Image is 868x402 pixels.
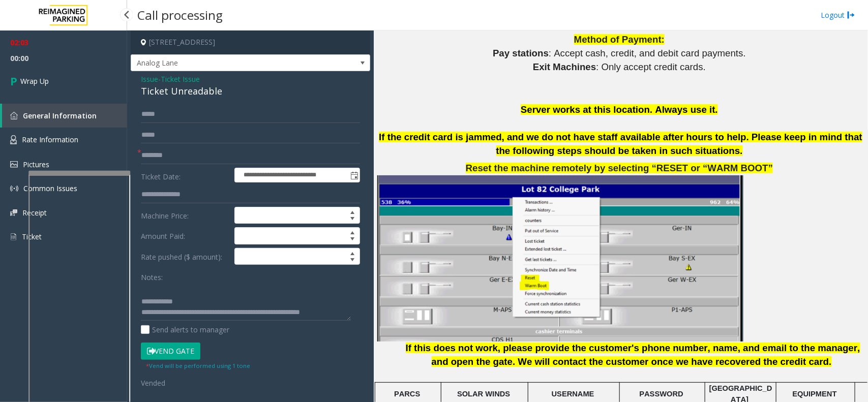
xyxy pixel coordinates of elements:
[457,390,510,398] span: SOLAR WINDS
[10,112,18,119] img: 'icon'
[141,268,163,283] label: Notes:
[533,61,596,72] span: Exit Machines
[23,183,77,193] span: Common Issues
[793,390,837,398] span: EQUIPMENT
[138,227,232,244] label: Amount Paid:
[20,76,49,86] span: Wrap Up
[10,184,18,193] img: 'icon'
[132,3,228,27] h3: Call processing
[22,208,47,218] span: Receipt
[138,207,232,224] label: Machine Price:
[345,236,360,244] span: Decrease value
[10,232,17,241] img: 'icon'
[394,390,420,398] span: PARCS
[466,163,773,173] span: Reset the machine remotely by selecting “RESET or “WARM BOOT”
[640,390,683,398] span: PASSWORD
[141,343,200,360] button: Vend Gate
[821,10,855,20] a: Logout
[10,135,17,144] img: 'icon'
[596,61,706,72] span: : Only accept credit cards.
[345,228,360,236] span: Increase value
[10,161,18,168] img: 'icon'
[23,111,97,120] span: General Information
[141,324,229,335] label: Send alerts to manager
[348,168,360,182] span: Toggle popup
[345,215,360,224] span: Decrease value
[521,104,718,115] span: Server works at this location. Always use it.
[158,74,200,84] span: -
[493,48,549,58] span: Pay stations
[574,34,665,45] span: Method of Payment:
[10,209,17,216] img: 'icon'
[345,207,360,215] span: Increase value
[131,30,370,54] h4: [STREET_ADDRESS]
[518,356,832,367] span: We will contact the customer once we have recovered the credit card.
[345,249,360,257] span: Increase value
[549,48,746,58] span: : Accept cash, credit, and debit card payments.
[138,168,232,183] label: Ticket Date:
[379,132,862,156] span: If the credit card is jammed, and we do not have staff available after hours to help. Please keep...
[141,84,360,98] div: Ticket Unreadable
[141,378,165,388] span: Vended
[138,248,232,265] label: Rate pushed ($ amount):
[377,175,743,342] img: 6a5207beee5048beaeece4d904780550.jpg
[23,160,49,169] span: Pictures
[847,10,855,20] img: logout
[552,390,594,398] span: USERNAME
[22,232,42,241] span: Ticket
[141,74,158,84] span: Issue
[2,104,127,128] a: General Information
[22,135,78,144] span: Rate Information
[146,362,250,369] small: Vend will be performed using 1 tone
[131,55,322,71] span: Analog Lane
[406,343,860,367] span: If this does not work, please provide the customer's phone number, name, and email to the manager...
[161,74,200,84] span: Ticket Issue
[345,257,360,265] span: Decrease value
